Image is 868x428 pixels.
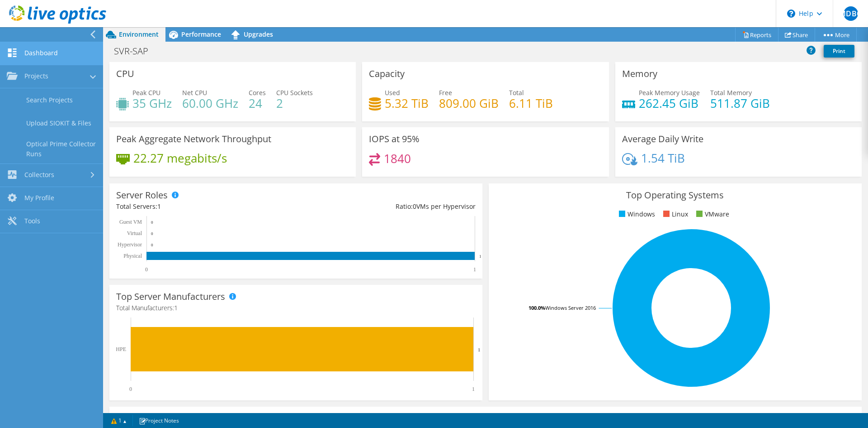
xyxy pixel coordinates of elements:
[116,190,168,200] h3: Server Roles
[119,30,159,38] span: Environment
[617,209,655,219] li: Windows
[145,266,148,273] text: 0
[639,88,700,97] span: Peak Memory Usage
[244,30,273,38] span: Upgrades
[622,134,703,144] h3: Average Daily Write
[815,28,857,42] a: More
[735,28,778,42] a: Reports
[710,88,752,97] span: Total Memory
[710,98,770,108] h4: 511.87 GiB
[439,88,452,97] span: Free
[132,98,172,108] h4: 35 GHz
[249,98,266,108] h4: 24
[478,347,481,352] text: 1
[778,28,815,42] a: Share
[129,386,132,392] text: 0
[509,88,524,97] span: Total
[181,30,221,38] span: Performance
[133,153,227,163] h4: 22.27 megabits/s
[105,415,133,426] a: 1
[639,98,700,108] h4: 262.45 GiB
[661,209,688,219] li: Linux
[495,190,855,200] h3: Top Operating Systems
[127,230,142,236] text: Virtual
[545,304,596,311] tspan: Windows Server 2016
[132,415,185,426] a: Project Notes
[119,219,142,225] text: Guest VM
[369,69,405,79] h3: Capacity
[296,202,475,212] div: Ratio: VMs per Hypervisor
[622,69,657,79] h3: Memory
[384,154,411,164] h4: 1840
[369,134,420,144] h3: IOPS at 95%
[641,153,685,163] h4: 1.54 TiB
[182,88,207,97] span: Net CPU
[787,10,795,18] svg: \n
[528,304,545,311] tspan: 100.0%
[132,88,160,97] span: Peak CPU
[157,202,161,211] span: 1
[413,202,416,211] span: 0
[472,386,475,392] text: 1
[151,243,153,247] text: 0
[151,231,153,236] text: 0
[509,98,553,108] h4: 6.11 TiB
[182,98,238,108] h4: 60.00 GHz
[151,220,153,225] text: 0
[276,98,313,108] h4: 2
[473,266,476,273] text: 1
[249,88,266,97] span: Cores
[116,346,126,352] text: HPE
[385,88,400,97] span: Used
[385,98,429,108] h4: 5.32 TiB
[844,6,858,21] span: MDBG
[824,45,854,58] a: Print
[116,292,225,302] h3: Top Server Manufacturers
[174,303,178,312] span: 1
[116,202,296,212] div: Total Servers:
[479,254,481,259] text: 1
[116,134,271,144] h3: Peak Aggregate Network Throughput
[116,303,476,313] h4: Total Manufacturers:
[276,88,313,97] span: CPU Sockets
[123,253,142,259] text: Physical
[118,241,142,248] text: Hypervisor
[110,46,162,56] h1: SVR-SAP
[439,98,499,108] h4: 809.00 GiB
[116,69,134,79] h3: CPU
[694,209,729,219] li: VMware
